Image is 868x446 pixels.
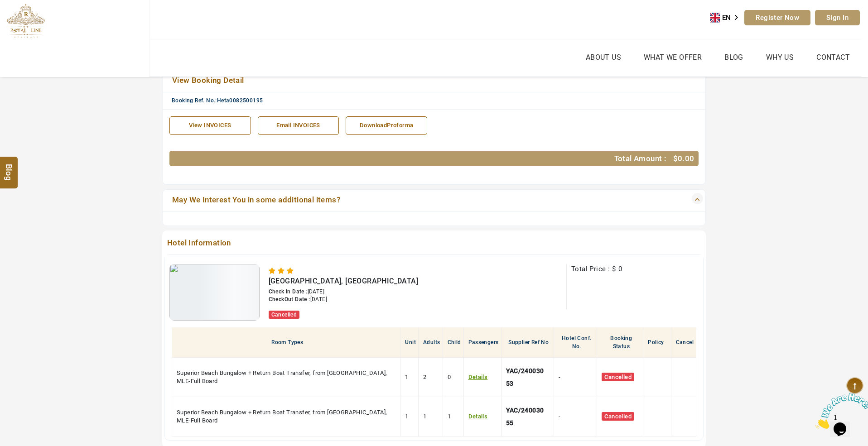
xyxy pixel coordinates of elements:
span: [GEOGRAPHIC_DATA], [GEOGRAPHIC_DATA] [269,277,418,285]
a: Details [468,413,488,420]
span: 1 [405,413,408,420]
span: Cancelled [602,412,634,421]
div: YAC/24003055 [506,404,551,429]
aside: Language selected: English [710,11,745,24]
span: Hotel Information [164,237,650,250]
span: 1 [423,413,426,420]
a: Email INVOICES [258,116,339,135]
span: View Booking Detail [172,76,244,85]
th: Adults [419,327,443,358]
th: Child [443,327,463,358]
th: Hotel Conf. No. [554,327,597,358]
a: Register Now [744,10,810,25]
a: May We Interest You in some additional items? [169,194,646,207]
span: Total Price : [571,265,610,273]
span: Superior Beach Bungalow + Return Boat Transfer, from [GEOGRAPHIC_DATA], MLE-Full Board [177,369,387,384]
span: [DATE] [310,296,327,302]
span: 1 [4,4,7,11]
span: 0 [618,265,622,273]
span: Check In Date : [269,288,308,295]
a: Why Us [764,51,796,64]
th: Booking Status [597,327,643,358]
span: Superior Beach Bungalow + Return Boat Transfer, from [GEOGRAPHIC_DATA], MLE-Full Board [177,409,387,424]
th: Supplier Ref No [501,327,554,358]
span: - [559,413,560,420]
span: Cancelled [269,311,300,319]
span: 1 [448,413,451,420]
span: CheckOut Date : [269,296,310,302]
a: View INVOICES [169,116,251,135]
th: Passengers [463,327,501,358]
a: Sign In [815,10,860,25]
a: Contact [814,51,852,64]
img: The Royal Line Holidays [7,4,45,38]
span: Total Amount : [614,154,667,163]
div: View INVOICES [174,121,246,130]
span: Cancelled [602,373,634,381]
span: 2 [423,374,426,380]
span: $ [673,154,678,163]
span: $ [612,265,616,273]
a: About Us [583,51,623,64]
div: Language [710,11,745,24]
a: Details [468,374,488,380]
a: DownloadProforma [346,116,427,135]
span: 1 [405,374,408,380]
span: - [559,374,560,380]
img: Chat attention grabber [4,4,60,39]
a: What we Offer [641,51,704,64]
span: 0.00 [678,154,694,163]
span: 0 [448,374,451,380]
div: YAC/24003053 [506,364,551,390]
span: [DATE] [308,288,324,295]
th: Room Types [172,327,400,358]
th: Cancel [671,327,696,358]
a: Blog [722,51,746,64]
div: Booking Ref. No.: [172,97,703,105]
span: Blog [3,164,15,172]
a: EN [710,11,745,24]
span: Heta0082500195 [217,97,263,104]
iframe: chat widget [812,389,868,432]
th: Unit [400,327,419,358]
span: Policy [648,339,664,345]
